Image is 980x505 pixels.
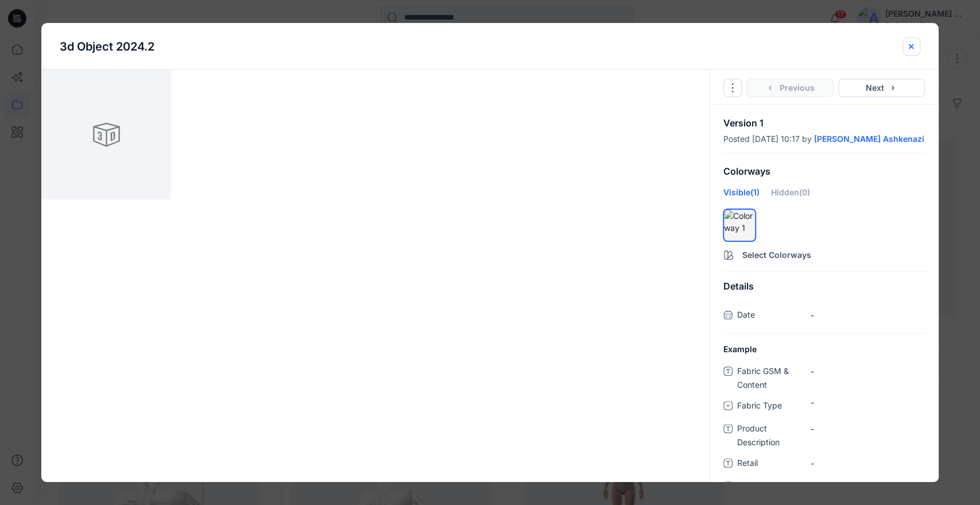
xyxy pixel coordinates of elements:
[737,456,806,472] span: Retail
[710,272,939,301] div: Details
[723,209,756,241] div: hide/show colorwayColorway 1
[737,308,806,324] span: Date
[811,396,925,408] div: -
[735,211,754,229] div: There must be at least one visible colorway
[737,479,806,495] span: Season/Year
[811,423,925,435] span: -
[838,79,925,97] button: Next
[723,134,925,144] div: Posted [DATE] 10:17 by
[737,399,806,415] span: Fabric Type
[814,134,924,144] a: [PERSON_NAME] Ashkenazi
[710,244,939,262] button: Select Colorways
[737,364,806,392] span: Fabric GSM & Content
[723,118,925,128] p: Version 1
[723,79,742,97] button: Options
[811,309,925,321] span: -
[737,422,806,449] span: Product Description
[811,480,925,492] span: -
[60,38,154,55] p: 3d object 2024.2
[902,37,920,56] button: close-btn
[771,186,810,207] div: Hidden (0)
[811,365,925,377] span: -
[710,157,939,186] div: Colorways
[723,343,757,355] span: Example
[811,457,925,469] span: -
[723,186,760,207] div: Visible (1)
